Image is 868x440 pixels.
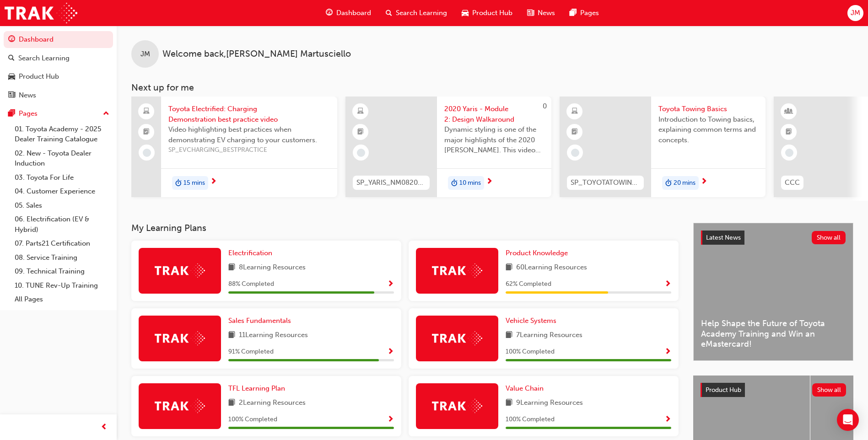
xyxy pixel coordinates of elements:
a: 03. Toyota For Life [11,171,113,185]
span: up-icon [103,108,109,120]
a: Dashboard [4,31,113,48]
span: 15 mins [183,178,205,188]
button: Show Progress [664,279,671,290]
a: 07. Parts21 Certification [11,236,113,251]
a: news-iconNews [520,4,562,22]
a: Toyota Electrified: Charging Demonstration best practice videoVideo highlighting best practices w... [131,97,337,197]
span: CCC [785,177,800,188]
h3: My Learning Plans [131,223,679,233]
span: news-icon [527,7,534,19]
span: Show Progress [387,280,394,289]
span: duration-icon [665,177,672,189]
span: Vehicle Systems [506,317,556,325]
button: Show Progress [387,279,394,290]
img: Trak [155,263,205,278]
button: JM [847,5,863,21]
span: next-icon [210,178,217,186]
a: SP_TOYOTATOWING_0424Toyota Towing BasicsIntroduction to Towing basics, explaining common terms an... [560,97,766,197]
span: News [538,8,555,18]
span: learningRecordVerb_NONE-icon [357,149,365,157]
span: booktick-icon [786,126,792,138]
span: SP_TOYOTATOWING_0424 [571,177,640,188]
span: pages-icon [8,110,15,118]
span: Show Progress [387,416,394,424]
img: Trak [5,3,77,23]
h3: Next up for me [117,82,868,93]
a: Vehicle Systems [506,316,560,326]
span: Introduction to Towing basics, explaining common terms and concepts. [658,114,758,145]
span: Search Learning [396,8,447,18]
span: 20 mins [674,178,695,188]
span: JM [851,8,860,18]
a: Search Learning [4,50,113,67]
span: Help Shape the Future of Toyota Academy Training and Win an eMastercard! [701,318,846,349]
span: guage-icon [8,36,15,44]
a: 05. Sales [11,199,113,213]
span: 11 Learning Resources [239,330,308,341]
span: next-icon [701,178,707,186]
span: 10 mins [459,178,481,188]
button: Pages [4,105,113,122]
span: Video highlighting best practices when demonstrating EV charging to your customers. [168,124,330,145]
span: Show Progress [664,280,671,289]
span: news-icon [8,91,15,100]
a: Sales Fundamentals [228,316,295,326]
a: 04. Customer Experience [11,184,113,199]
span: Pages [580,8,599,18]
span: book-icon [506,330,512,341]
img: Trak [432,399,482,413]
span: pages-icon [570,7,577,19]
div: Open Intercom Messenger [837,409,859,431]
span: learningRecordVerb_NONE-icon [143,149,151,157]
span: Welcome back , [PERSON_NAME] Martusciello [162,49,351,59]
a: 10. TUNE Rev-Up Training [11,279,113,293]
span: booktick-icon [357,126,364,138]
span: book-icon [506,262,512,274]
a: 02. New - Toyota Dealer Induction [11,146,113,171]
img: Trak [155,331,205,345]
span: 2020 Yaris - Module 2: Design Walkaround [444,104,544,124]
span: 8 Learning Resources [239,262,306,274]
span: search-icon [8,54,15,63]
a: Value Chain [506,383,547,394]
span: 62 % Completed [506,279,551,290]
a: 08. Service Training [11,251,113,265]
span: 9 Learning Resources [516,397,583,409]
span: Sales Fundamentals [228,317,291,325]
span: Toyota Towing Basics [658,104,758,114]
span: guage-icon [326,7,333,19]
span: Toyota Electrified: Charging Demonstration best practice video [168,104,330,124]
span: Dynamic styling is one of the major highlights of the 2020 [PERSON_NAME]. This video gives an in-... [444,124,544,156]
span: Product Knowledge [506,249,568,257]
a: Product Knowledge [506,248,571,258]
button: Show all [812,231,846,244]
span: book-icon [506,397,512,409]
a: 06. Electrification (EV & Hybrid) [11,212,113,236]
span: Show Progress [664,348,671,356]
span: car-icon [462,7,469,19]
a: pages-iconPages [562,4,606,22]
span: learningResourceType_ELEARNING-icon [571,106,578,118]
a: 0SP_YARIS_NM0820_EL_022020 Yaris - Module 2: Design WalkaroundDynamic styling is one of the major... [345,97,551,197]
span: 7 Learning Resources [516,330,582,341]
span: 60 Learning Resources [516,262,587,274]
img: Trak [155,399,205,413]
span: learningResourceType_INSTRUCTOR_LED-icon [786,106,792,118]
a: 01. Toyota Academy - 2025 Dealer Training Catalogue [11,122,113,146]
span: Product Hub [472,8,512,18]
span: Value Chain [506,384,544,392]
button: DashboardSearch LearningProduct HubNews [4,29,113,105]
img: Trak [432,331,482,345]
span: next-icon [486,178,493,186]
span: duration-icon [175,177,182,189]
span: 88 % Completed [228,279,274,290]
span: book-icon [228,397,235,409]
a: Latest NewsShow all [701,231,846,245]
span: 91 % Completed [228,347,274,357]
span: search-icon [386,7,392,19]
a: Latest NewsShow allHelp Shape the Future of Toyota Academy Training and Win an eMastercard! [693,223,853,361]
span: 2 Learning Resources [239,397,306,409]
span: TFL Learning Plan [228,384,285,392]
